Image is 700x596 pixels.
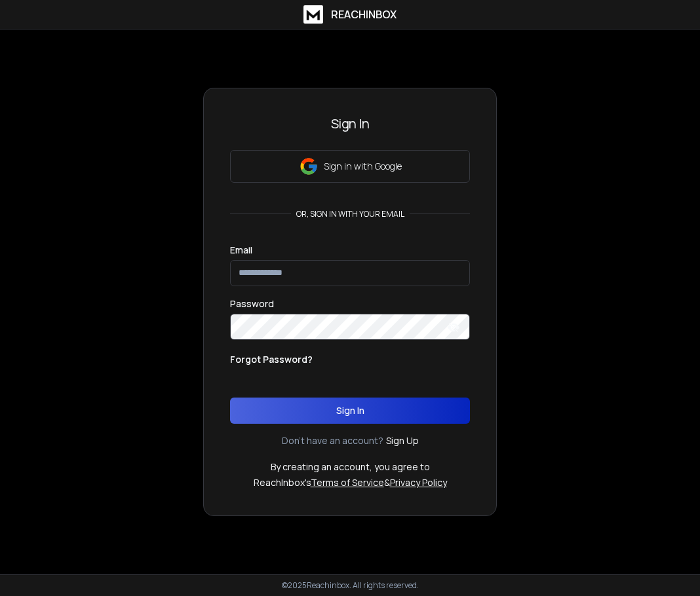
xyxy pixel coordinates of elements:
button: Later [362,68,421,101]
a: Privacy Policy [390,476,447,489]
p: Forgot Password? [230,353,313,366]
p: Sign in with Google [324,160,402,173]
a: Sign Up [386,434,419,447]
button: Sign in with Google [230,150,470,183]
label: Password [230,299,274,308]
h3: Sign In [230,115,470,133]
label: Email [230,246,252,255]
div: Enable notifications to stay on top of your campaigns with real-time updates on replies. [254,16,498,46]
a: Terms of Service [311,476,384,489]
button: Sign In [230,398,470,424]
p: Don't have an account? [282,434,383,447]
p: or, sign in with your email [291,209,410,219]
p: ReachInbox's & [254,476,447,489]
button: Enable [429,68,498,101]
p: © 2025 Reachinbox. All rights reserved. [282,580,419,591]
p: By creating an account, you agree to [271,460,430,474]
img: notification icon [202,16,254,68]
